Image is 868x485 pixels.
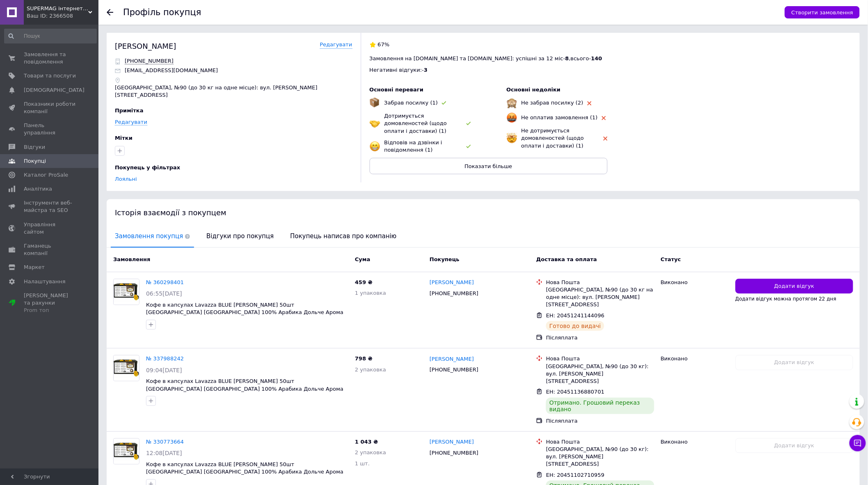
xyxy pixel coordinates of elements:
[370,87,424,93] span: Основні переваги
[107,9,113,16] div: Повернутися назад
[355,279,372,285] span: 459 ₴
[123,7,201,17] h1: Профіль покупця
[115,176,137,182] a: Лояльні
[355,367,386,373] span: 2 упаковка
[115,119,147,125] a: Редагувати
[24,157,46,165] span: Покупці
[24,87,85,94] span: [DEMOGRAPHIC_DATA]
[507,98,517,108] img: emoji
[546,355,654,362] div: Нова Пошта
[355,290,386,296] span: 1 упаковка
[791,9,853,16] span: Створити замовлення
[24,264,45,271] span: Маркет
[111,226,194,247] span: Замовлення покупця
[370,118,380,129] img: emoji
[146,439,184,445] a: № 330773664
[24,307,76,314] div: Prom топ
[429,279,474,287] a: [PERSON_NAME]
[521,128,584,148] span: Не дотримується домовленостей (щодо оплати і доставки) (1)
[546,398,654,414] div: Отримано. Грошовий переказ видано
[286,226,401,247] span: Покупець написав про компанію
[546,286,654,309] div: [GEOGRAPHIC_DATA], №90 (до 30 кг на одне місце): вул. [PERSON_NAME][STREET_ADDRESS]
[27,5,88,12] span: SUPERMAG інтернет магазин
[591,55,602,61] span: 140
[546,417,654,425] div: Післяплата
[24,122,76,137] span: Панель управління
[428,448,480,458] div: [PHONE_NUMBER]
[370,55,602,61] span: Замовлення на [DOMAIN_NAME] та [DOMAIN_NAME]: успішні за 12 міс - , всього -
[24,51,76,66] span: Замовлення та повідомлення
[24,185,52,193] span: Аналітика
[24,221,76,236] span: Управління сайтом
[355,439,378,445] span: 1 043 ₴
[546,446,654,468] div: [GEOGRAPHIC_DATA], №90 (до 30 кг): вул. [PERSON_NAME][STREET_ADDRESS]
[536,256,597,262] span: Доставка та оплата
[146,461,343,483] a: Кофе в капсулах Lavazza BLUE [PERSON_NAME] 50шт [GEOGRAPHIC_DATA] [GEOGRAPHIC_DATA] 100% Арабика ...
[24,171,68,179] span: Каталог ProSale
[507,112,517,123] img: emoji
[785,6,860,18] button: Створити замовлення
[113,256,150,262] span: Замовлення
[384,113,447,134] span: Дотримується домовленостей (щодо оплати і доставки) (1)
[115,107,144,114] span: Примітка
[850,435,866,451] button: Чат з покупцем
[114,355,139,381] img: Фото товару
[370,141,380,152] img: emoji
[370,67,424,73] span: Негативні відгуки: -
[442,101,446,105] img: rating-tag-type
[355,355,372,362] span: 798 ₴
[24,242,76,257] span: Гаманець компанії
[465,163,512,169] span: Показати більше
[424,67,427,73] span: 3
[24,199,76,214] span: Інструменти веб-майстра та SEO
[384,100,438,106] span: Забрав посилку (1)
[115,135,132,141] span: Мітки
[115,208,226,217] span: Історія взаємодії з покупцем
[428,364,480,375] div: [PHONE_NUMBER]
[507,133,517,143] img: emoji
[546,389,604,395] span: ЕН: 20451136880701
[546,312,604,319] span: ЕН: 20451241144096
[661,279,729,286] div: Виконано
[429,438,474,446] a: [PERSON_NAME]
[466,145,471,148] img: rating-tag-type
[428,288,480,299] div: [PHONE_NUMBER]
[146,279,184,285] a: № 360298401
[521,114,598,121] span: Не оплатив замовлення (1)
[114,279,139,305] img: Фото товару
[146,302,343,323] a: Кофе в капсулах Lavazza BLUE [PERSON_NAME] 50шт [GEOGRAPHIC_DATA] [GEOGRAPHIC_DATA] 100% Арабика ...
[202,226,278,247] span: Відгуки про покупця
[24,72,76,80] span: Товари та послуги
[146,450,182,456] span: 12:08[DATE]
[113,279,139,305] a: Фото товару
[24,100,76,115] span: Показники роботи компанії
[146,378,343,399] a: Кофе в капсулах Lavazza BLUE [PERSON_NAME] 50шт [GEOGRAPHIC_DATA] [GEOGRAPHIC_DATA] 100% Арабика ...
[370,158,608,174] button: Показати більше
[565,55,569,61] span: 8
[125,58,174,64] span: Відправити SMS
[661,256,681,262] span: Статус
[146,367,182,373] span: 09:04[DATE]
[602,116,606,120] img: rating-tag-type
[546,363,654,385] div: [GEOGRAPHIC_DATA], №90 (до 30 кг): вул. [PERSON_NAME][STREET_ADDRESS]
[320,41,352,49] a: Редагувати
[115,164,350,171] div: Покупець у фільтрах
[113,355,139,381] a: Фото товару
[24,278,66,285] span: Налаштування
[429,256,459,262] span: Покупець
[370,98,379,107] img: emoji
[27,12,98,20] div: Ваш ID: 2366508
[113,438,139,465] a: Фото товару
[546,472,604,478] span: ЕН: 20451102710959
[378,41,390,48] span: 67%
[384,139,442,153] span: Відповів на дзвінки і повідомлення (1)
[603,137,608,141] img: rating-tag-type
[355,460,370,467] span: 1 шт.
[661,355,729,362] div: Виконано
[24,292,76,314] span: [PERSON_NAME] та рахунки
[736,279,853,294] button: Додати відгук
[146,290,182,297] span: 06:55[DATE]
[466,122,471,125] img: rating-tag-type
